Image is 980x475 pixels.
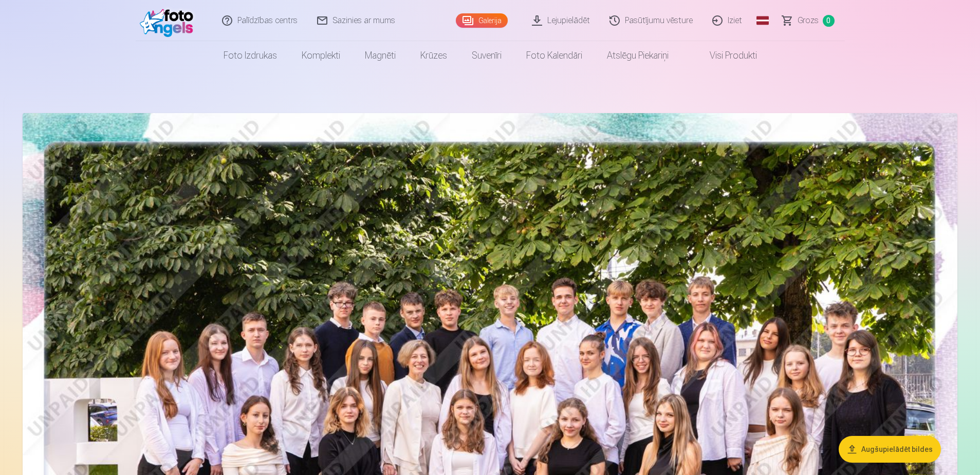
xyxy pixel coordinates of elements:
[459,41,514,70] a: Suvenīri
[839,436,941,463] button: Augšupielādēt bildes
[681,41,769,70] a: Visi produkti
[456,13,508,28] a: Galerija
[595,41,681,70] a: Atslēgu piekariņi
[353,41,408,70] a: Magnēti
[823,15,835,27] span: 0
[140,4,199,37] img: /fa1
[514,41,595,70] a: Foto kalendāri
[289,41,353,70] a: Komplekti
[408,41,459,70] a: Krūzes
[211,41,289,70] a: Foto izdrukas
[798,14,819,27] span: Grozs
